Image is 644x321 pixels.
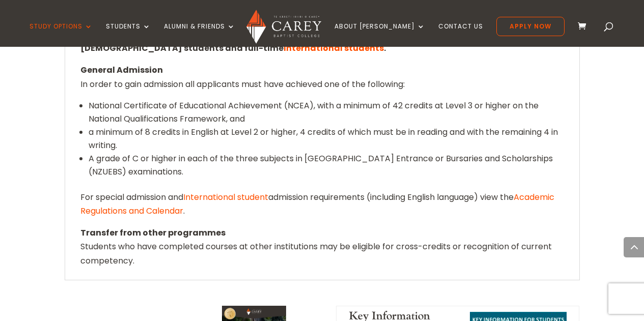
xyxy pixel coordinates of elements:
a: Students [106,23,151,47]
p: Students who have completed courses at other institutions may be eligible for cross-credits or re... [80,226,564,268]
p: In order to gain admission all applicants must have achieved one of the following: [80,63,564,99]
li: National Certificate of Educational Achievement (NCEA), with a minimum of 42 credits at Level 3 o... [89,99,564,126]
span: For special admission and [80,191,183,203]
span: admission requirements (including English language) view the [268,191,514,203]
strong: General Admission [80,64,163,76]
a: Apply Now [496,17,565,36]
p: . [80,190,564,226]
a: Contact Us [438,23,483,47]
li: a minimum of 8 credits in English at Level 2 or higher, 4 credits of which must be in reading and... [89,126,564,152]
a: About [PERSON_NAME] [334,23,425,47]
li: A grade of C or higher in each of the three subjects in [GEOGRAPHIC_DATA] Entrance or Bursaries a... [89,152,564,179]
a: International student [183,191,268,203]
strong: Transfer from other programmes [80,227,226,239]
a: Study Options [30,23,93,47]
a: International students [284,42,384,54]
img: Carey Baptist College [246,10,321,44]
a: Alumni & Friends [164,23,235,47]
